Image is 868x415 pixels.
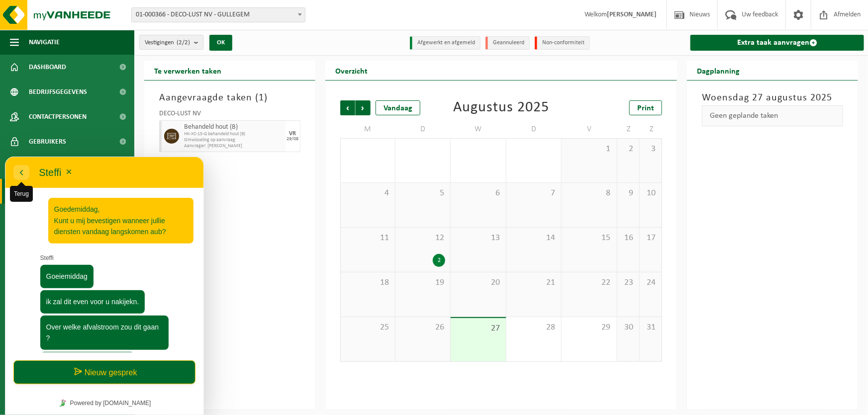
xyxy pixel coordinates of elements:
span: 1 [259,93,264,103]
li: Non-conformiteit [535,36,590,50]
div: 2 [433,254,445,267]
a: Extra taak aanvragen [690,35,864,51]
h3: Woensdag 27 augustus 2025 [702,90,843,105]
a: Powered by [DOMAIN_NAME] [50,240,149,253]
span: 22 [567,277,611,288]
span: Behandeld hout (B) [184,123,283,131]
span: Omwisseling op aanvraag [184,137,283,143]
span: 30 [622,322,634,333]
div: 29/08 [287,137,298,142]
span: 19 [400,277,445,288]
span: 1 [567,144,611,155]
span: 14 [511,233,556,244]
span: 24 [645,277,657,288]
span: 23 [622,277,634,288]
span: 21 [511,277,556,288]
h3: Aangevraagde taken ( ) [159,90,300,105]
button: OK [209,35,232,51]
span: 16 [622,233,634,244]
li: Afgewerkt en afgemeld [410,36,481,50]
span: 4 [346,188,390,199]
span: 29 [567,322,611,333]
h2: Te verwerken taken [144,61,231,80]
span: Volgende [356,100,371,115]
span: 3 [645,144,657,155]
td: Z [617,120,640,138]
span: Dashboard [29,55,66,80]
span: Contactpersonen [29,104,87,129]
td: W [451,120,506,138]
button: Nieuw gesprek [8,204,191,228]
span: Aanvrager: [PERSON_NAME] [184,143,283,149]
span: 26 [400,322,445,333]
h2: Dagplanning [687,61,750,80]
span: 8 [567,188,611,199]
span: 7 [511,188,556,199]
td: D [506,120,562,138]
td: M [340,120,395,138]
span: Print [637,104,654,112]
span: 01-000366 - DECO-LUST NV - GULLEGEM [132,8,305,22]
iframe: chat widget [5,157,204,415]
span: 12 [400,233,445,244]
span: 9 [622,188,634,199]
span: 5 [400,188,445,199]
span: HK-XC-15-G behandeld hout (B) [184,131,283,137]
span: 31 [645,322,657,333]
div: DECO-LUST NV [159,110,300,120]
span: 15 [567,233,611,244]
td: Z [640,120,662,138]
count: (2/2) [177,39,190,46]
span: Over welke afvalstroom zou dit gaan ? [41,166,154,186]
td: D [395,120,451,138]
span: 13 [456,233,500,244]
span: Gebruikers [29,129,66,154]
span: 2 [622,144,634,155]
div: Vandaag [376,100,420,115]
span: Navigatie [29,30,60,55]
span: 25 [346,322,390,333]
span: 10 [645,188,657,199]
button: Vestigingen(2/2) [139,35,203,50]
span: 01-000366 - DECO-LUST NV - GULLEGEM [131,7,305,22]
span: Bedrijfsgegevens [29,80,87,104]
span: Vorige [340,100,355,115]
div: Geen geplande taken [702,105,843,126]
span: 6 [456,188,500,199]
a: Print [629,100,662,115]
span: 17 [645,233,657,244]
span: 20 [456,277,500,288]
div: VR [289,131,296,137]
span: 27 [456,323,500,334]
div: Augustus 2025 [453,100,549,115]
h2: Overzicht [325,61,378,80]
span: 18 [346,277,390,288]
span: 28 [511,322,556,333]
span: 11 [346,233,390,244]
span: Contracten [29,154,68,179]
strong: [PERSON_NAME] [607,11,657,18]
span: Vestigingen [145,35,190,50]
td: V [562,120,617,138]
img: Tawky_16x16.svg [54,243,61,250]
li: Geannuleerd [485,36,530,50]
